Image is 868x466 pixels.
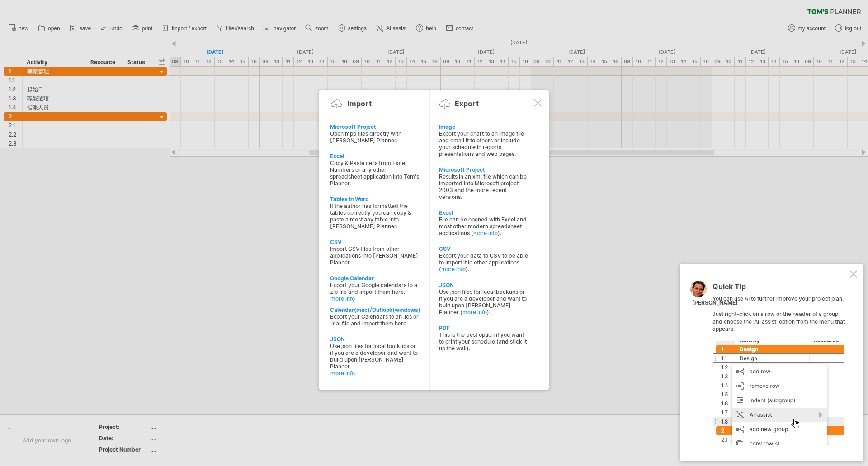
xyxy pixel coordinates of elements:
[439,331,528,352] div: This is the best option if you want to print your schedule (and stick it up the wall).
[692,299,738,307] div: [PERSON_NAME]
[330,370,420,377] a: more info
[473,230,498,236] a: more info
[330,160,420,187] div: Copy & Paste cells from Excel, Numbers or any other spreadsheet application into Tom's Planner.
[439,245,528,252] div: CSV
[441,266,466,273] a: more info
[330,153,420,160] div: Excel
[712,283,848,445] div: You can use AI to further improve your project plan. Just right-click on a row or the header of a...
[439,288,528,315] div: Use json files for local backups or if you are a developer and want to built upon [PERSON_NAME] P...
[439,282,528,288] div: JSON
[439,130,528,157] div: Export your chart to an image file and email it to others or include your schedule in reports, pr...
[439,166,528,173] div: Microsoft Project
[330,295,420,302] a: more info
[348,99,372,108] div: Import
[455,99,479,108] div: Export
[330,202,420,230] div: If the author has formatted the tables correctly you can copy & paste almost any table into [PERS...
[439,209,528,216] div: Excel
[439,325,528,331] div: PDF
[439,216,528,236] div: File can be opened with Excel and most other modern spreadsheet applications ( ).
[462,309,487,315] a: more info
[439,252,528,273] div: Export your data to CSV to be able to import it in other applications ( ).
[439,123,528,130] div: Image
[712,283,848,295] div: Quick Tip
[439,173,528,200] div: Results in an xml file which can be imported into Microsoft project 2003 and the more recent vers...
[330,196,420,202] div: Tables in Word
